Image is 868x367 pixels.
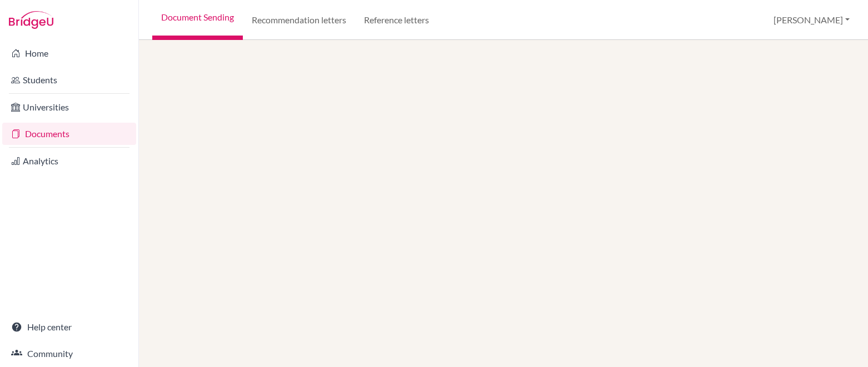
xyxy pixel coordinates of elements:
[9,11,53,29] img: Bridge-U
[2,123,136,145] a: Documents
[2,69,136,91] a: Students
[2,96,136,118] a: Universities
[769,9,855,31] button: [PERSON_NAME]
[2,150,136,172] a: Analytics
[2,343,136,365] a: Community
[2,316,136,338] a: Help center
[2,42,136,64] a: Home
